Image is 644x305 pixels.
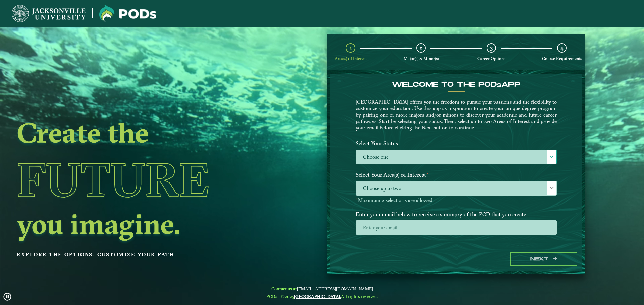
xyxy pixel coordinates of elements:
h4: Welcome to the POD app [356,81,557,89]
p: Explore the options. Customize your path. [17,250,273,260]
span: Contact us at [266,286,378,291]
span: 1 [350,45,352,51]
h1: Future [17,149,273,210]
span: 3 [490,45,493,51]
span: PODs - ©2025 All rights reserved. [266,294,378,299]
sup: ⋆ [356,196,358,201]
label: Select Your Status [351,137,562,150]
img: Jacksonville University logo [99,5,156,22]
button: Next [510,252,577,266]
a: [GEOGRAPHIC_DATA]. [294,294,341,299]
label: Select Your Area(s) of Interest [351,169,562,181]
span: Major(s) & Minor(s) [404,56,439,61]
h2: Create the [17,119,273,147]
p: [GEOGRAPHIC_DATA] offers you the freedom to pursue your passions and the flexibility to customize... [356,99,557,131]
span: 4 [560,45,563,51]
a: [EMAIL_ADDRESS][DOMAIN_NAME] [297,286,373,291]
label: Choose one [356,150,556,164]
label: Enter your email below to receive a summary of the POD that you create. [351,208,562,220]
sub: s [497,82,501,89]
p: Maximum 2 selections are allowed [356,197,557,204]
img: Jacksonville University logo [12,5,86,22]
span: Area(s) of Interest [335,56,367,61]
sup: ⋆ [426,171,429,176]
span: Career Options [477,56,505,61]
span: Choose up to two [356,181,556,196]
h2: you imagine. [17,210,273,238]
span: Course Requirements [542,56,582,61]
input: Enter your email [356,220,557,235]
span: 2 [420,45,422,51]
